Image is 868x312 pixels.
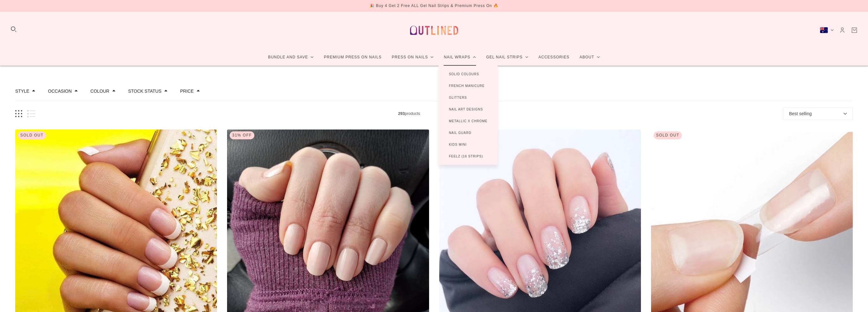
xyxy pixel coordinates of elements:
[481,49,533,66] a: Gel Nail Strips
[35,110,783,117] span: products
[230,131,254,139] div: 31% Off
[439,68,489,80] a: Solid Colours
[319,49,387,66] a: Premium Press On Nails
[783,108,853,120] button: Best selling
[10,26,17,33] button: Search
[15,89,29,93] button: Filter by Style
[439,92,477,103] a: Glitters
[439,150,493,162] a: Feelz (16 Strips)
[439,80,495,92] a: French Manicure
[18,131,46,139] div: Sold out
[439,115,498,127] a: Metallic x Chrome
[439,103,493,115] a: Nail Art Designs
[398,111,405,116] b: 293
[574,49,605,66] a: About
[439,49,481,66] a: Nail Wraps
[27,110,35,117] button: List view
[90,89,109,93] button: Filter by Colour
[263,49,319,66] a: Bundle and Save
[15,110,22,117] button: Grid view
[387,49,439,66] a: Press On Nails
[439,127,481,139] a: Nail Guard
[851,27,858,34] a: Cart
[48,89,72,93] button: Filter by Occasion
[654,131,682,139] div: Sold out
[820,27,834,33] button: Australia
[839,27,846,34] a: Account
[128,89,161,93] button: Filter by Stock status
[533,49,575,66] a: Accessories
[180,89,194,93] button: Filter by Price
[406,17,462,44] a: Outlined
[369,3,499,9] div: 🎉 Buy 4 Get 2 Free ALL Gel Nail Strips & Premium Press On 🔥
[439,139,477,150] a: Kids Mini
